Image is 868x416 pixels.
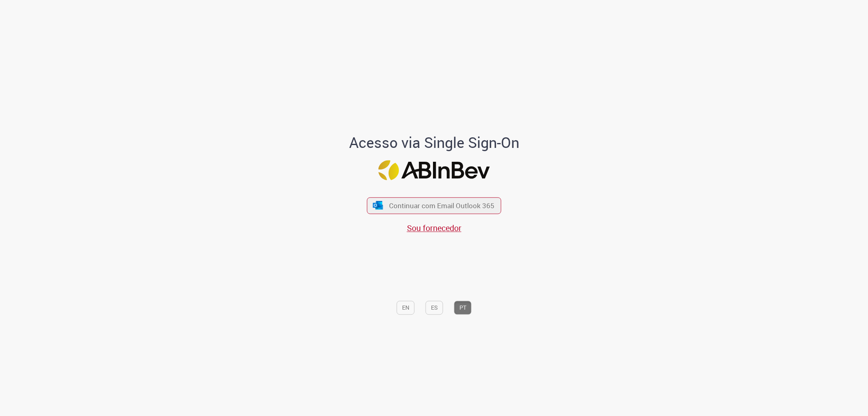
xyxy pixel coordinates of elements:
span: Continuar com Email Outlook 365 [389,201,494,210]
img: Logo ABInBev [378,161,490,180]
button: ícone Azure/Microsoft 360 Continuar com Email Outlook 365 [367,197,501,214]
a: Sou fornecedor [407,222,461,233]
h1: Acesso via Single Sign-On [321,134,547,151]
button: PT [454,301,472,315]
img: ícone Azure/Microsoft 360 [372,201,383,209]
button: ES [426,301,443,315]
button: EN [397,301,415,315]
